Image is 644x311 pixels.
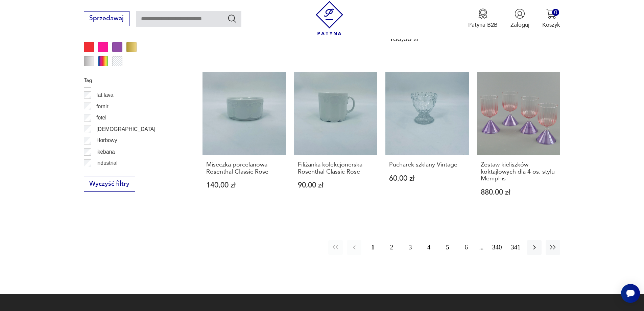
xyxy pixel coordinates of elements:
[515,8,525,19] img: Ikonka użytkownika
[510,8,529,29] button: Zaloguj
[389,175,465,182] p: 60,00 zł
[96,136,117,145] p: Horbowy
[459,240,473,255] button: 6
[389,161,465,168] h3: Pucharek szklany Vintage
[365,240,380,255] button: 1
[490,240,504,255] button: 340
[477,72,560,212] a: Zestaw kieliszków koktajlowych dla 4 os. stylu MemphisZestaw kieliszków koktajlowych dla 4 os. st...
[84,11,129,26] button: Sprzedawaj
[510,21,529,29] p: Zaloguj
[84,16,129,22] a: Sprzedawaj
[542,21,560,29] p: Koszyk
[542,8,560,29] button: 0Koszyk
[96,148,115,156] p: ikebana
[294,72,378,212] a: Filiżanka kolekcjonerska Rosenthal Classic RoseFiliżanka kolekcjonerska Rosenthal Classic Rose90,...
[96,102,109,111] p: fornir
[84,76,183,85] p: Tag
[96,113,106,122] p: fotel
[312,1,347,35] img: Patyna - sklep z meblami i dekoracjami vintage
[384,240,399,255] button: 2
[84,177,135,192] button: Wyczyść filtry
[552,9,559,16] div: 0
[298,182,374,189] p: 90,00 zł
[440,240,455,255] button: 5
[468,8,498,29] a: Ikona medaluPatyna B2B
[227,14,237,23] button: Szukaj
[389,36,465,43] p: 160,00 zł
[403,240,418,255] button: 3
[621,284,640,303] iframe: Smartsupp widget button
[478,8,488,19] img: Ikona medalu
[385,72,469,212] a: Pucharek szklany VintagePucharek szklany Vintage60,00 zł
[546,8,556,19] img: Ikona koszyka
[96,91,113,99] p: fat lava
[481,161,557,182] h3: Zestaw kieliszków koktajlowych dla 4 os. stylu Memphis
[206,182,282,189] p: 140,00 zł
[508,240,523,255] button: 341
[96,159,117,168] p: industrial
[202,72,286,212] a: Miseczka porcelanowa Rosenthal Classic RoseMiseczka porcelanowa Rosenthal Classic Rose140,00 zł
[481,189,557,196] p: 880,00 zł
[206,161,282,175] h3: Miseczka porcelanowa Rosenthal Classic Rose
[468,8,498,29] button: Patyna B2B
[422,240,436,255] button: 4
[96,125,155,134] p: [DEMOGRAPHIC_DATA]
[468,21,498,29] p: Patyna B2B
[298,161,374,175] h3: Filiżanka kolekcjonerska Rosenthal Classic Rose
